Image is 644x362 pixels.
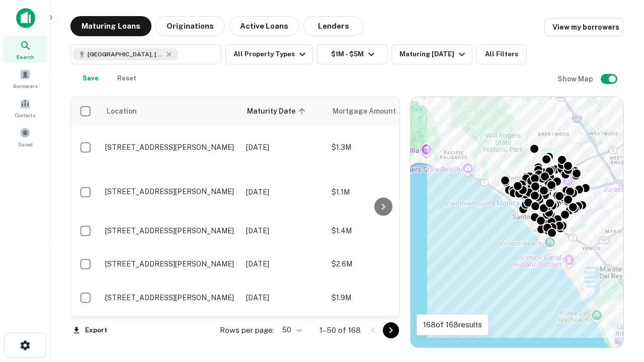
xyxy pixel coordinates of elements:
[327,97,437,125] th: Mortgage Amount
[3,65,47,92] a: Borrowers
[105,187,236,196] p: [STREET_ADDRESS][PERSON_NAME]
[229,16,299,36] button: Active Loans
[476,44,527,64] button: All Filters
[544,18,624,36] a: View my borrowers
[220,324,274,336] p: Rows per page:
[399,48,468,60] div: Maturing [DATE]
[246,258,321,269] p: [DATE]
[3,123,47,150] a: Saved
[278,323,303,337] div: 50
[332,258,432,269] p: $2.6M
[70,323,110,338] button: Export
[155,16,225,36] button: Originations
[111,68,143,88] button: Reset
[423,319,482,331] p: 168 of 168 results
[246,225,321,236] p: [DATE]
[105,143,236,152] p: [STREET_ADDRESS][PERSON_NAME]
[246,142,321,153] p: [DATE]
[246,292,321,303] p: [DATE]
[594,282,644,330] iframe: Chat Widget
[411,97,623,347] div: 0 0
[332,142,432,153] p: $1.3M
[333,105,409,117] span: Mortgage Amount
[332,292,432,303] p: $1.9M
[3,94,47,121] a: Contacts
[15,111,35,119] span: Contacts
[332,225,432,236] p: $1.4M
[225,44,313,64] button: All Property Types
[16,53,34,61] span: Search
[16,8,35,28] img: capitalize-icon.png
[106,105,137,117] span: Location
[70,16,151,36] button: Maturing Loans
[105,259,236,268] p: [STREET_ADDRESS][PERSON_NAME]
[391,44,472,64] button: Maturing [DATE]
[557,73,595,84] h6: Show Map
[317,44,387,64] button: $1M - $5M
[88,50,163,59] span: [GEOGRAPHIC_DATA], [GEOGRAPHIC_DATA], [GEOGRAPHIC_DATA]
[100,97,241,125] th: Location
[332,187,432,198] p: $1.1M
[241,97,327,125] th: Maturity Date
[74,68,107,88] button: Save your search to get updates of matches that match your search criteria.
[13,82,37,90] span: Borrowers
[319,324,361,336] p: 1–50 of 168
[246,187,321,198] p: [DATE]
[383,322,399,338] button: Go to next page
[105,293,236,302] p: [STREET_ADDRESS][PERSON_NAME]
[303,16,364,36] button: Lenders
[247,105,308,117] span: Maturity Date
[18,140,33,148] span: Saved
[105,226,236,235] p: [STREET_ADDRESS][PERSON_NAME]
[3,36,47,63] a: Search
